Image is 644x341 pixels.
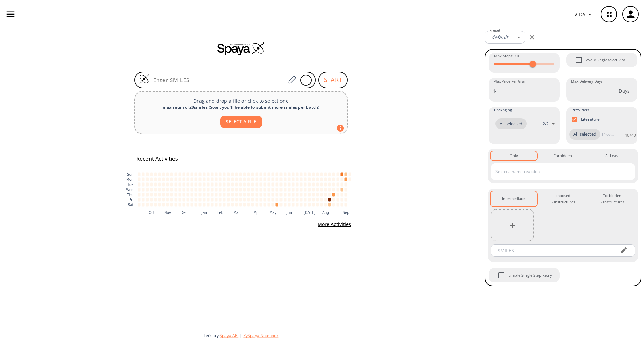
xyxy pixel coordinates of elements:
img: Spaya logo [217,42,265,55]
span: Providers [572,107,589,113]
div: Only [510,153,518,159]
div: Forbidden Substructures [594,193,630,205]
text: Nov [164,210,171,214]
em: default [491,34,508,40]
label: Max Price Per Gram [493,79,528,84]
text: [DATE] [304,210,316,214]
span: All selected [569,131,600,138]
input: SMILES [493,244,614,257]
p: $ [493,87,496,94]
span: Avoid Regioselectivity [572,53,586,67]
input: Select a name reaction [494,166,622,177]
strong: 10 [515,53,519,58]
text: Sep [343,210,349,214]
p: 2 / 2 [543,121,549,127]
text: Oct [149,210,155,214]
text: Apr [254,210,260,214]
text: Feb [217,210,223,214]
text: Sun [127,173,133,176]
div: Forbidden [554,153,572,159]
text: Thu [127,193,133,197]
text: Aug [322,210,329,214]
button: SELECT A FILE [220,116,262,128]
text: Mon [126,178,134,181]
button: More Activities [315,218,354,231]
span: Packaging [494,107,512,113]
input: Enter SMILES [149,77,286,83]
span: Avoid Regioselectivity [586,57,625,63]
p: 40 / 40 [625,132,636,138]
g: cell [138,172,351,206]
label: Preset [489,28,500,33]
span: Enable Single Step Retry [494,268,508,282]
div: At Least [605,153,619,159]
span: Enable Single Step Retry [508,272,552,278]
button: Forbidden [540,151,586,160]
div: Imposed Substructures [545,193,581,205]
button: Only [491,151,537,160]
text: Sat [128,203,134,207]
text: Jan [201,210,207,214]
button: Recent Activities [134,153,181,164]
button: PySpaya Notebook [243,333,278,338]
g: y-axis tick label [126,173,133,207]
p: Days [619,87,630,94]
h5: Recent Activities [136,155,178,162]
label: Max Delivery Days [571,79,602,84]
text: Jun [286,210,292,214]
img: Logo Spaya [139,74,149,84]
text: Dec [181,210,187,214]
button: Intermediates [491,191,537,206]
button: Imposed Substructures [540,191,586,206]
button: Forbidden Substructures [589,191,635,206]
text: Fri [129,198,133,202]
p: Literature [581,116,600,122]
p: Drag and drop a file or click to select one [140,97,342,104]
button: Spaya API [220,333,238,338]
p: v [DATE] [575,11,593,18]
div: maximum of 20 smiles ( Soon, you'll be able to submit more smiles per batch ) [140,104,342,110]
text: Wed [126,188,133,192]
div: When Single Step Retry is enabled, if no route is found during retrosynthesis, a retry is trigger... [488,267,560,283]
button: At Least [589,151,635,160]
span: Max Steps : [494,53,519,59]
text: Tue [127,183,134,187]
input: Provider name [600,129,615,140]
text: Mar [233,210,240,214]
span: All selected [495,121,527,127]
span: | [238,333,243,338]
div: Intermediates [502,196,526,202]
div: Let's try: [204,333,479,338]
text: May [269,210,276,214]
g: x-axis tick label [149,210,349,214]
button: START [318,72,348,88]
